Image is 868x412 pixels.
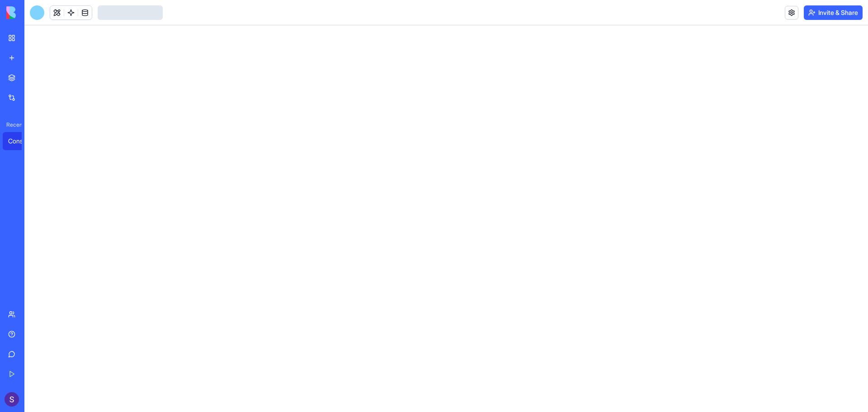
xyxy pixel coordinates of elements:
[804,5,863,20] button: Invite & Share
[5,392,19,407] img: ACg8ocLe8DKZO7lo5EeGNkLc2tdKPv1cGQPoGtQs2AWTvy0NL07-1Q=s96-c
[8,137,33,146] div: Construction Manager
[6,6,62,19] img: logo
[3,121,22,128] span: Recent
[3,132,39,150] a: Construction Manager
